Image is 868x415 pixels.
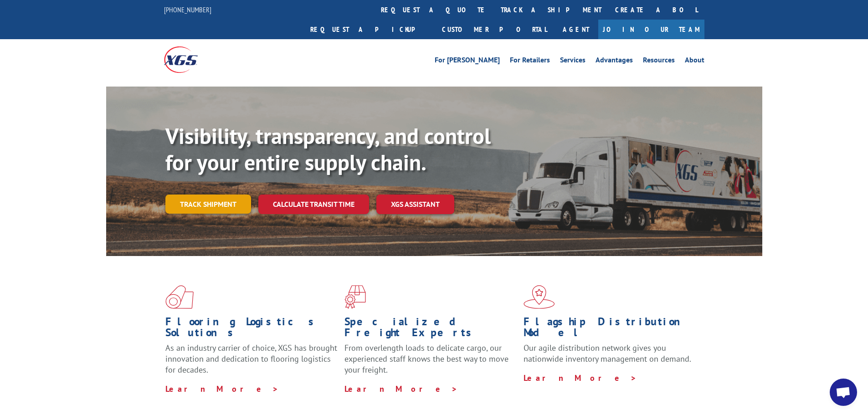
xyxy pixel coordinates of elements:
a: Advantages [596,56,633,67]
img: xgs-icon-focused-on-flooring-red [344,285,366,309]
a: Resources [643,56,675,67]
a: For Retailers [510,56,550,67]
a: Learn More > [524,373,637,383]
h1: Specialized Freight Experts [344,316,517,343]
h1: Flooring Logistics Solutions [165,316,338,343]
h1: Flagship Distribution Model [524,316,696,343]
a: About [685,56,704,67]
a: Request a pickup [303,20,435,39]
span: Our agile distribution network gives you nationwide inventory management on demand. [524,343,691,364]
a: For [PERSON_NAME] [435,56,500,67]
p: From overlength loads to delicate cargo, our experienced staff knows the best way to move your fr... [344,343,517,383]
span: As an industry carrier of choice, XGS has brought innovation and dedication to flooring logistics... [165,343,337,375]
a: XGS ASSISTANT [376,195,454,214]
a: Calculate transit time [258,195,369,214]
a: Customer Portal [435,20,554,39]
a: Agent [554,20,598,39]
b: Visibility, transparency, and control for your entire supply chain. [165,122,491,176]
a: Join Our Team [598,20,704,39]
img: xgs-icon-total-supply-chain-intelligence-red [165,285,194,309]
a: Learn More > [165,384,279,394]
div: Open chat [830,379,857,406]
a: Track shipment [165,195,251,214]
a: Services [560,56,586,67]
img: xgs-icon-flagship-distribution-model-red [524,285,555,309]
a: [PHONE_NUMBER] [164,5,211,14]
a: Learn More > [344,384,458,394]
